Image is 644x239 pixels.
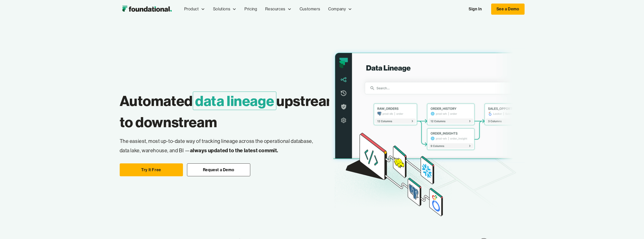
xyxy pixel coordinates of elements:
strong: always updated to the latest commit. [190,147,279,154]
div: Solutions [209,1,240,17]
iframe: Chat Widget [619,215,644,239]
a: See a Demo [491,4,525,15]
div: Solutions [213,6,230,12]
div: Company [324,1,356,17]
a: Try It Free [120,163,183,177]
p: The easiest, most up-to-date way of tracking lineage across the operational database, data lake, ... [120,137,321,155]
div: Resources [261,1,295,17]
div: Product [180,1,209,17]
a: Customers [296,1,324,17]
div: Company [328,6,346,12]
a: home [120,4,174,14]
div: Resources [265,6,285,12]
a: Request a Demo [187,163,250,177]
div: Widget de chat [619,215,644,239]
img: Foundational Logo [120,4,174,14]
span: data lineage [193,92,276,110]
div: Product [184,6,199,12]
a: Pricing [240,1,261,17]
a: Sign In [464,4,487,14]
h1: Automated upstream to downstream [120,90,339,133]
